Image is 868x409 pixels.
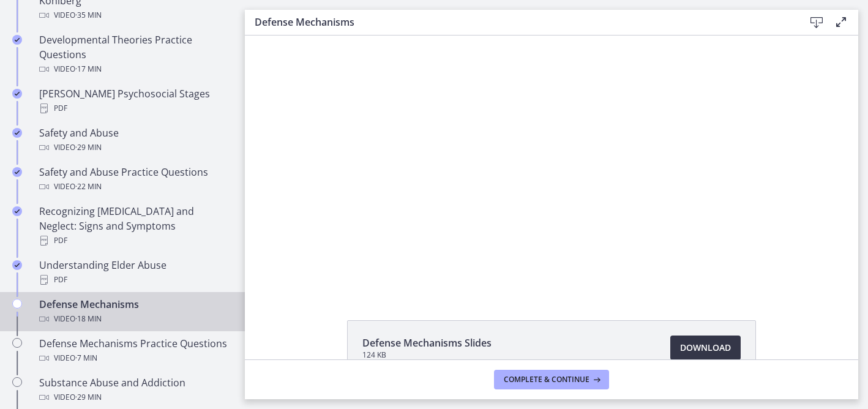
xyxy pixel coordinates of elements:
span: Download [680,340,731,355]
i: Completed [12,89,22,99]
span: · 29 min [75,140,102,155]
div: Understanding Elder Abuse [39,258,230,287]
div: Video [39,62,230,77]
div: Video [39,8,230,23]
i: Completed [12,260,22,270]
div: Safety and Abuse [39,126,230,155]
div: Recognizing [MEDICAL_DATA] and Neglect: Signs and Symptoms [39,204,230,248]
div: Video [39,390,230,405]
div: Safety and Abuse Practice Questions [39,165,230,194]
span: · 7 min [75,351,97,366]
h3: Defense Mechanisms [255,15,785,29]
a: Download [670,336,741,360]
div: Defense Mechanisms [39,297,230,326]
span: · 22 min [75,179,102,194]
div: Video [39,312,230,326]
div: Video [39,140,230,155]
span: · 35 min [75,8,102,23]
div: Video [39,351,230,366]
span: · 18 min [75,312,102,326]
span: · 17 min [75,62,102,77]
span: · 29 min [75,390,102,405]
div: Developmental Theories Practice Questions [39,32,230,77]
i: Completed [12,206,22,216]
span: Complete & continue [504,375,589,385]
div: PDF [39,101,230,116]
i: Completed [12,128,22,138]
div: Video [39,179,230,194]
div: [PERSON_NAME] Psychosocial Stages [39,86,230,116]
i: Completed [12,167,22,177]
div: Defense Mechanisms Practice Questions [39,336,230,366]
i: Completed [12,35,22,45]
span: 124 KB [362,350,492,360]
div: PDF [39,272,230,287]
iframe: Video Lesson [245,36,858,292]
button: Complete & continue [494,370,609,389]
span: Defense Mechanisms Slides [362,336,492,350]
div: PDF [39,233,230,248]
div: Substance Abuse and Addiction [39,375,230,405]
